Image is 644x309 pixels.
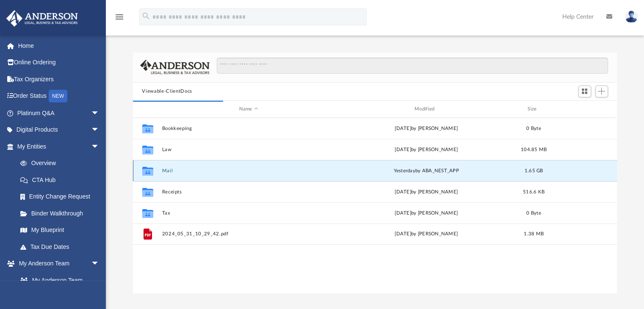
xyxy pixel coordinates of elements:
[49,90,67,102] div: NEW
[595,86,608,97] button: Add
[339,167,513,175] div: by ABA_NEST_APP
[12,171,112,188] a: CTA Hub
[91,105,108,122] span: arrow_drop_down
[217,58,608,74] input: Search files and folders
[526,126,541,131] span: 0 Byte
[524,168,543,173] span: 1.65 GB
[339,125,513,132] div: [DATE] by [PERSON_NAME]
[161,105,335,113] div: Name
[133,118,617,293] div: grid
[393,168,415,173] span: yesterday
[91,138,108,155] span: arrow_drop_down
[12,188,112,205] a: Entity Change Request
[6,54,112,71] a: Online Ordering
[162,168,335,174] button: Mail
[114,16,124,22] a: menu
[6,88,112,105] a: Order StatusNEW
[6,105,112,121] a: Platinum Q&Aarrow_drop_down
[520,147,546,152] span: 104.85 MB
[136,105,158,113] div: id
[142,88,192,95] button: Viewable-ClientDocs
[339,231,513,238] div: [DATE] by [PERSON_NAME]
[12,238,112,255] a: Tax Due Dates
[114,12,124,22] i: menu
[6,255,108,272] a: My Anderson Teamarrow_drop_down
[12,155,112,172] a: Overview
[12,222,108,239] a: My Blueprint
[91,255,108,273] span: arrow_drop_down
[625,11,638,23] img: User Pic
[339,210,513,217] div: [DATE] by [PERSON_NAME]
[12,205,112,222] a: Binder Walkthrough
[578,86,591,97] button: Switch to Grid View
[6,138,112,155] a: My Entitiesarrow_drop_down
[6,121,112,138] a: Digital Productsarrow_drop_down
[339,146,513,154] div: [DATE] by [PERSON_NAME]
[12,272,104,289] a: My Anderson Team
[339,188,513,196] div: [DATE] by [PERSON_NAME]
[522,190,544,194] span: 516.6 KB
[6,37,112,54] a: Home
[162,210,335,216] button: Tax
[162,147,335,152] button: Law
[141,11,151,21] i: search
[6,71,112,88] a: Tax Organizers
[517,105,550,113] div: Size
[162,126,335,131] button: Bookkeeping
[339,105,513,113] div: Modified
[524,232,544,237] span: 1.38 MB
[162,232,335,237] button: 2024_05_31_10_29_42.pdf
[91,121,108,139] span: arrow_drop_down
[554,105,614,113] div: id
[526,211,541,215] span: 0 Byte
[4,10,80,27] img: Anderson Advisors Platinum Portal
[162,189,335,195] button: Receipts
